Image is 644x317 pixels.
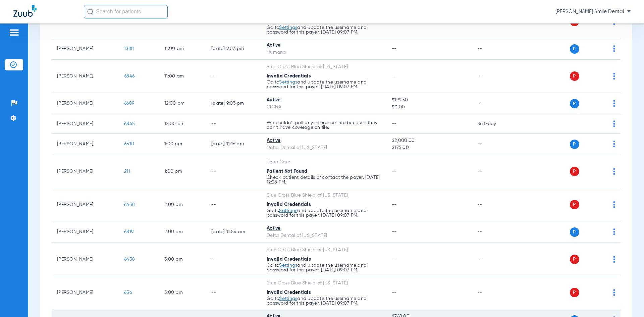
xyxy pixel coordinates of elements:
[206,276,261,309] td: --
[267,74,311,78] span: Invalid Credentials
[267,104,381,111] div: CIGNA
[279,80,297,85] a: Settings
[267,232,381,239] div: Delta Dental of [US_STATE]
[570,167,579,176] span: P
[570,71,579,81] span: P
[9,29,19,37] img: hamburger-icon
[267,97,381,104] div: Active
[472,114,517,134] td: Self-pay
[124,46,134,51] span: 1388
[13,5,37,17] img: Zuub Logo
[52,38,119,60] td: [PERSON_NAME]
[267,144,381,151] div: Delta Dental of [US_STATE]
[472,93,517,114] td: --
[267,137,381,144] div: Active
[124,19,133,24] span: 6813
[159,93,206,114] td: 12:00 PM
[613,45,615,52] img: group-dot-blue.svg
[267,80,381,89] p: Go to and update the username and password for this payer. [DATE] 09:07 PM.
[613,256,615,263] img: group-dot-blue.svg
[570,44,579,54] span: P
[159,243,206,276] td: 3:00 PM
[124,101,134,106] span: 6689
[613,201,615,208] img: group-dot-blue.svg
[613,120,615,127] img: group-dot-blue.svg
[472,243,517,276] td: --
[267,42,381,49] div: Active
[52,155,119,188] td: [PERSON_NAME]
[124,142,134,146] span: 6510
[206,114,261,134] td: --
[570,288,579,297] span: P
[52,221,119,243] td: [PERSON_NAME]
[392,169,397,174] span: --
[267,25,381,35] p: Go to and update the username and password for this payer. [DATE] 09:07 PM.
[613,228,615,235] img: group-dot-blue.svg
[279,25,297,30] a: Settings
[279,263,297,268] a: Settings
[206,221,261,243] td: [DATE] 11:54 AM
[124,169,130,174] span: 211
[392,104,466,111] span: $0.00
[159,221,206,243] td: 2:00 PM
[52,276,119,309] td: [PERSON_NAME]
[570,99,579,108] span: P
[267,19,311,24] span: Invalid Credentials
[87,9,93,15] img: Search Icon
[392,290,397,295] span: --
[52,60,119,93] td: [PERSON_NAME]
[570,227,579,237] span: P
[159,114,206,134] td: 12:00 PM
[570,140,579,149] span: P
[392,46,397,51] span: --
[267,263,381,272] p: Go to and update the username and password for this payer. [DATE] 09:07 PM.
[267,225,381,232] div: Active
[472,276,517,309] td: --
[267,175,381,184] p: Check patient details or contact the payer. [DATE] 12:28 PM.
[52,243,119,276] td: [PERSON_NAME]
[392,121,397,126] span: --
[267,208,381,218] p: Go to and update the username and password for this payer. [DATE] 09:07 PM.
[52,188,119,221] td: [PERSON_NAME]
[206,155,261,188] td: --
[124,290,132,295] span: 656
[472,38,517,60] td: --
[267,63,381,70] div: Blue Cross Blue Shield of [US_STATE]
[206,38,261,60] td: [DATE] 9:03 PM
[472,60,517,93] td: --
[206,134,261,155] td: [DATE] 11:16 PM
[159,155,206,188] td: 1:00 PM
[267,120,381,130] p: We couldn’t pull any insurance info because they don’t have coverage on file.
[279,208,297,213] a: Settings
[392,19,397,24] span: --
[159,60,206,93] td: 11:00 AM
[206,188,261,221] td: --
[267,257,311,262] span: Invalid Credentials
[613,73,615,80] img: group-dot-blue.svg
[613,100,615,107] img: group-dot-blue.svg
[159,276,206,309] td: 3:00 PM
[206,60,261,93] td: --
[610,285,644,317] iframe: Chat Widget
[570,255,579,264] span: P
[159,134,206,155] td: 1:00 PM
[472,155,517,188] td: --
[267,290,311,295] span: Invalid Credentials
[392,137,466,144] span: $2,000.00
[392,74,397,78] span: --
[267,192,381,199] div: Blue Cross Blue Shield of [US_STATE]
[206,243,261,276] td: --
[392,229,397,234] span: --
[124,257,135,262] span: 6458
[392,257,397,262] span: --
[52,93,119,114] td: [PERSON_NAME]
[52,114,119,134] td: [PERSON_NAME]
[570,200,579,209] span: P
[267,169,307,174] span: Patient Not Found
[472,188,517,221] td: --
[267,49,381,56] div: Humana
[52,134,119,155] td: [PERSON_NAME]
[124,229,133,234] span: 6819
[472,134,517,155] td: --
